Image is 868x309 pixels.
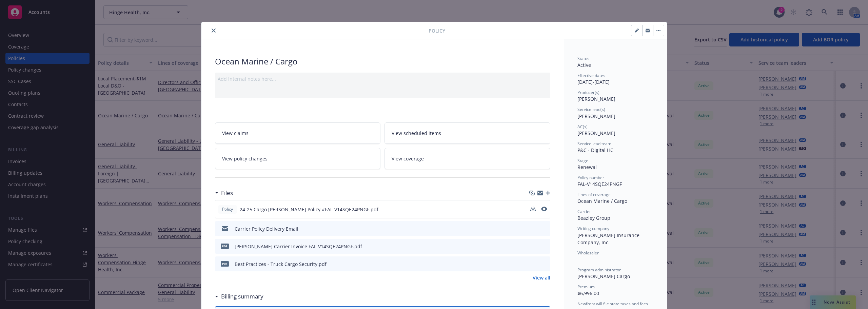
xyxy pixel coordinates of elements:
[577,284,595,290] span: Premium
[384,148,550,169] a: View coverage
[541,260,548,268] button: preview file
[577,73,653,85] div: [DATE] - [DATE]
[215,292,263,301] div: Billing summary
[577,250,599,256] span: Wholesaler
[215,56,550,67] div: Ocean Marine / Cargo
[577,130,615,136] span: [PERSON_NAME]
[218,75,548,82] div: Add internal notes here...
[577,209,591,214] span: Carrier
[221,189,233,197] h3: Files
[530,206,536,211] button: download file
[577,215,610,221] span: Beazley Group
[541,243,548,250] button: preview file
[577,73,605,78] span: Effective dates
[530,206,536,213] button: download file
[429,27,445,34] span: Policy
[384,122,550,144] a: View scheduled items
[577,62,591,68] span: Active
[531,260,536,268] button: download file
[577,226,609,231] span: Writing company
[235,260,327,268] div: Best Practices - Truck Cargo Security.pdf
[577,256,579,263] span: -
[577,113,615,119] span: [PERSON_NAME]
[235,243,362,250] div: [PERSON_NAME] Carrier Invoice FAL-V14SQE24PNGF.pdf
[577,273,630,279] span: [PERSON_NAME] Cargo
[235,225,298,232] div: Carrier Policy Delivery Email
[577,124,588,130] span: AC(s)
[577,158,588,163] span: Stage
[221,261,229,266] span: pdf
[392,155,424,162] span: View coverage
[577,107,605,112] span: Service lead(s)
[221,292,263,301] h3: Billing summary
[392,130,441,137] span: View scheduled items
[221,206,234,212] span: Policy
[222,130,249,137] span: View claims
[577,90,599,95] span: Producer(s)
[577,141,611,147] span: Service lead team
[240,206,378,213] span: 24-25 Cargo [PERSON_NAME] Policy #FAL-V14SQE24PNGF.pdf
[577,290,599,296] span: $6,996.00
[577,96,615,102] span: [PERSON_NAME]
[577,175,604,180] span: Policy number
[531,243,536,250] button: download file
[577,301,648,307] span: Newfront will file state taxes and fees
[533,274,550,281] a: View all
[215,122,381,144] a: View claims
[577,164,597,170] span: Renewal
[221,244,229,249] span: pdf
[577,267,621,273] span: Program administrator
[531,225,536,232] button: download file
[215,148,381,169] a: View policy changes
[222,155,268,162] span: View policy changes
[541,225,548,232] button: preview file
[541,207,547,211] button: preview file
[577,181,622,187] span: FAL-V14SQE24PNGF
[210,26,218,35] button: close
[541,206,547,213] button: preview file
[577,197,653,205] div: Ocean Marine / Cargo
[577,232,641,246] span: [PERSON_NAME] Insurance Company, Inc.
[577,192,611,197] span: Lines of coverage
[577,56,589,61] span: Status
[215,189,233,197] div: Files
[577,147,613,153] span: P&C - Digital HC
